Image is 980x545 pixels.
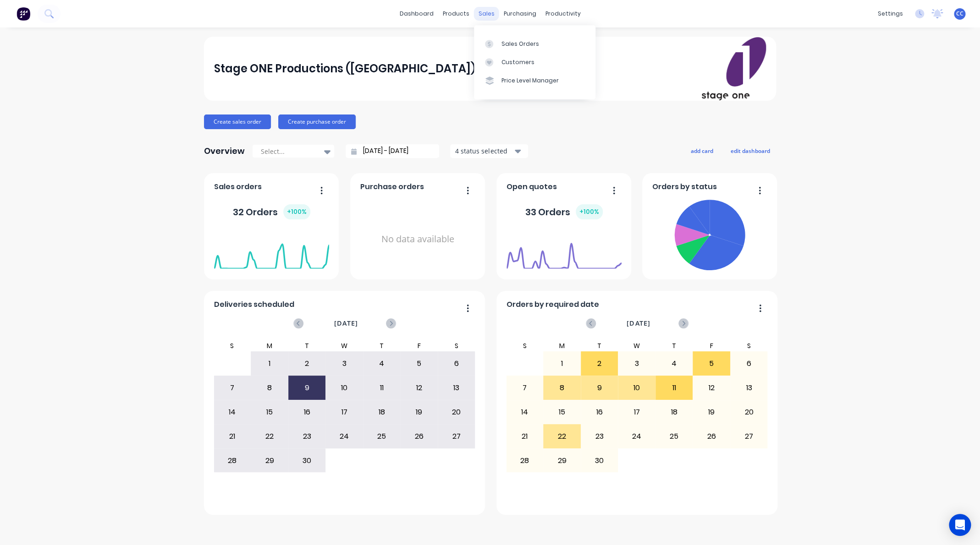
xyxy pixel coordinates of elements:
[204,142,245,160] div: Overview
[204,114,271,129] button: Create sales order
[702,37,766,100] img: Stage ONE Productions (VIC) Pty Ltd
[618,376,655,399] div: 10
[656,352,693,375] div: 4
[438,376,475,399] div: 13
[289,352,325,375] div: 2
[541,7,585,21] div: productivity
[581,425,618,448] div: 23
[251,449,288,472] div: 29
[655,340,693,351] div: T
[17,7,30,21] img: Factory
[289,449,325,472] div: 30
[455,146,513,156] div: 4 status selected
[363,340,401,351] div: T
[693,340,730,351] div: F
[233,204,310,219] div: 32 Orders
[501,40,539,48] div: Sales Orders
[506,340,544,351] div: S
[693,401,730,424] div: 19
[251,352,288,375] div: 1
[326,376,363,399] div: 10
[214,449,251,472] div: 28
[289,425,325,448] div: 23
[501,77,559,85] div: Price Level Manager
[334,318,358,328] span: [DATE]
[474,35,595,53] a: Sales Orders
[401,376,437,399] div: 12
[525,204,603,219] div: 33 Orders
[627,318,650,328] span: [DATE]
[401,352,437,375] div: 5
[214,340,251,351] div: S
[581,376,618,399] div: 9
[438,7,474,21] div: products
[581,449,618,472] div: 30
[618,425,655,448] div: 24
[363,425,400,448] div: 25
[363,401,400,424] div: 18
[581,340,618,351] div: T
[289,401,325,424] div: 16
[214,181,262,192] span: Sales orders
[214,425,251,448] div: 21
[685,145,719,157] button: add card
[400,340,438,351] div: F
[501,58,534,66] div: Customers
[401,401,437,424] div: 19
[652,181,717,192] span: Orders by status
[581,352,618,375] div: 2
[730,340,768,351] div: S
[474,71,595,90] a: Price Level Manager
[289,376,325,399] div: 9
[360,181,424,192] span: Purchase orders
[543,340,581,351] div: M
[438,352,475,375] div: 6
[725,145,776,157] button: edit dashboard
[438,340,475,351] div: S
[395,7,438,21] a: dashboard
[214,60,516,78] div: Stage ONE Productions ([GEOGRAPHIC_DATA]) Pty Ltd
[618,340,655,351] div: W
[507,181,557,192] span: Open quotes
[251,425,288,448] div: 22
[214,401,251,424] div: 14
[325,340,363,351] div: W
[618,352,655,375] div: 3
[363,376,400,399] div: 11
[507,425,543,448] div: 21
[544,401,580,424] div: 15
[438,401,475,424] div: 20
[499,7,541,21] div: purchasing
[731,352,767,375] div: 6
[251,376,288,399] div: 8
[731,401,767,424] div: 20
[618,401,655,424] div: 17
[214,376,251,399] div: 7
[474,53,595,71] a: Customers
[544,449,580,472] div: 29
[507,376,543,399] div: 7
[507,299,599,310] span: Orders by required date
[360,196,475,283] div: No data available
[251,401,288,424] div: 15
[278,114,356,129] button: Create purchase order
[507,401,543,424] div: 14
[873,7,908,21] div: settings
[544,352,580,375] div: 1
[326,401,363,424] div: 17
[956,10,963,18] span: CC
[544,376,580,399] div: 8
[326,425,363,448] div: 24
[693,425,730,448] div: 26
[656,376,693,399] div: 11
[693,376,730,399] div: 12
[949,514,971,536] div: Open Intercom Messenger
[283,204,310,219] div: + 100 %
[450,144,528,158] button: 4 status selected
[288,340,326,351] div: T
[401,425,437,448] div: 26
[363,352,400,375] div: 4
[507,449,543,472] div: 28
[326,352,363,375] div: 3
[693,352,730,375] div: 5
